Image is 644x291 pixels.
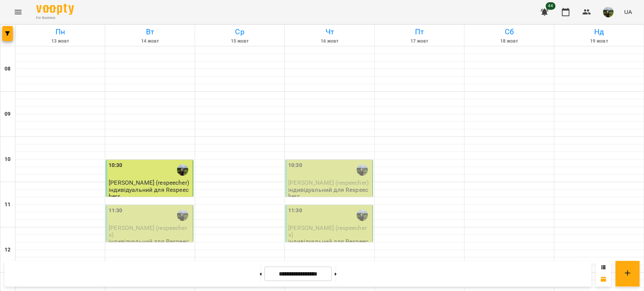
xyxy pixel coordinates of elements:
h6: 14 жовт [106,38,194,45]
h6: Нд [555,26,642,38]
img: Вікторія Ємець [177,210,188,221]
p: індивідуальний для Respeechers [288,187,371,200]
h6: 08 [5,65,11,73]
button: Menu [9,3,27,21]
p: індивідуальний для Respeechers [109,238,191,251]
span: [PERSON_NAME] (respeecher) [288,179,369,186]
h6: Чт [286,26,373,38]
img: Вікторія Ємець [357,164,368,176]
img: f82d801fe2835fc35205c9494f1794bc.JPG [603,7,613,17]
label: 10:30 [109,161,123,170]
p: індивідуальний для Respeechers [109,187,191,200]
h6: Вт [106,26,194,38]
h6: 11 [5,201,11,209]
img: Вікторія Ємець [177,164,188,176]
span: [PERSON_NAME] (respeechers) [109,224,187,238]
label: 10:30 [288,161,302,170]
h6: Пт [376,26,463,38]
img: Вікторія Ємець [357,210,368,221]
h6: 10 [5,155,11,164]
h6: 16 жовт [286,38,373,45]
span: UA [624,8,632,16]
h6: 13 жовт [17,38,104,45]
h6: 17 жовт [376,38,463,45]
h6: 18 жовт [466,38,553,45]
h6: Пн [17,26,104,38]
h6: 19 жовт [555,38,642,45]
p: індивідуальний для Respeechers [288,238,371,251]
span: For Business [36,15,74,20]
h6: Сб [466,26,553,38]
img: Voopty Logo [36,4,74,15]
label: 11:30 [109,207,123,215]
h6: 09 [5,110,11,118]
h6: 12 [5,246,11,254]
span: 44 [546,2,555,10]
label: 11:30 [288,207,302,215]
h6: 15 жовт [196,38,283,45]
span: [PERSON_NAME] (respeechers) [288,224,367,238]
h6: Ср [196,26,283,38]
span: [PERSON_NAME] (respeecher) [109,179,189,186]
button: UA [621,5,635,19]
